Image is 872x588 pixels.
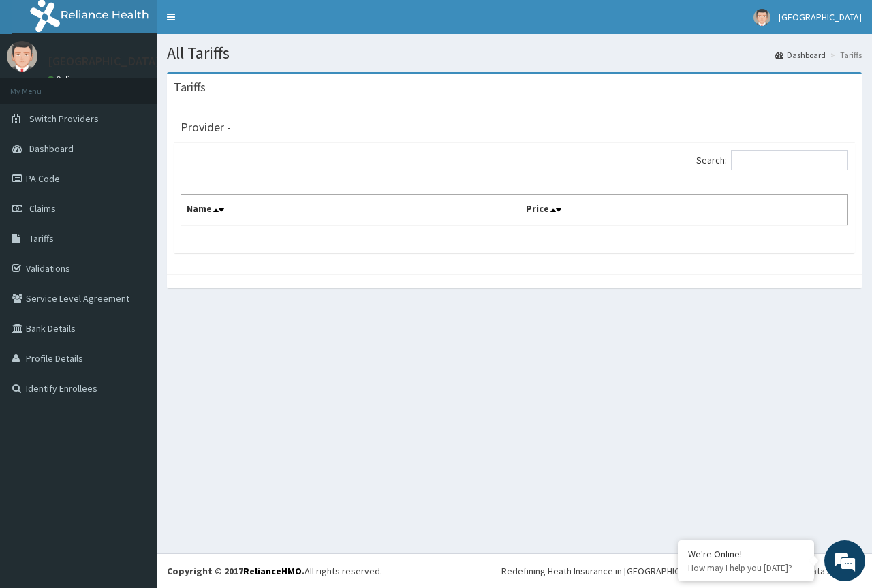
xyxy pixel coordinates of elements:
h3: Tariffs [174,81,206,93]
a: Dashboard [775,49,826,61]
div: Chat with us now [71,76,229,94]
label: Search: [696,150,848,170]
div: Redefining Heath Insurance in [GEOGRAPHIC_DATA] using Telemedicine and Data Science! [501,564,862,578]
textarea: Type your message and hit 'Enter' [7,372,260,420]
span: Claims [29,202,56,215]
p: [GEOGRAPHIC_DATA] [48,55,160,67]
span: Dashboard [29,142,74,155]
img: User Image [7,41,37,72]
div: We're Online! [688,548,804,560]
input: Search: [731,150,848,170]
span: [GEOGRAPHIC_DATA] [779,11,862,23]
a: RelianceHMO [243,565,302,577]
th: Name [181,195,520,226]
footer: All rights reserved. [157,553,872,588]
span: Switch Providers [29,112,99,125]
span: We're online! [79,172,188,309]
strong: Copyright © 2017 . [167,565,305,577]
img: User Image [753,9,770,26]
h1: All Tariffs [167,44,862,62]
li: Tariffs [827,49,862,61]
th: Price [520,195,848,226]
span: Tariffs [29,232,54,245]
div: Minimize live chat window [223,7,256,40]
a: Online [48,74,80,84]
h3: Provider - [181,121,231,134]
p: How may I help you today? [688,562,804,574]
